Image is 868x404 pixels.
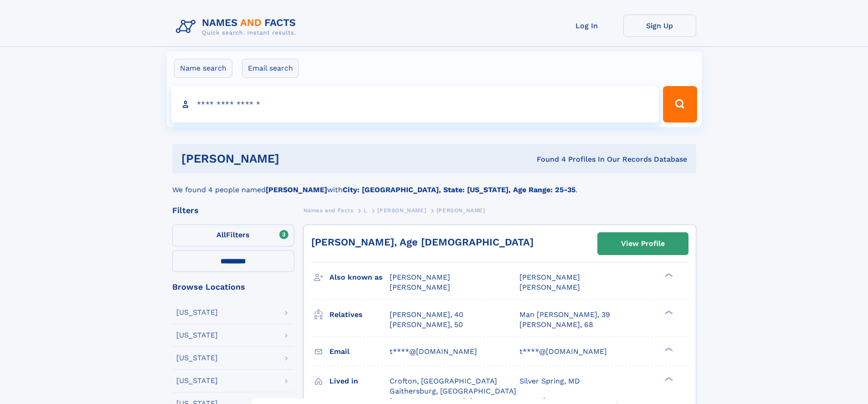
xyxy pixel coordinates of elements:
[172,206,294,215] div: Filters
[390,310,463,320] a: [PERSON_NAME], 40
[329,373,390,389] h3: Lived in
[663,86,697,123] button: Search Button
[171,86,659,123] input: search input
[390,387,516,395] span: Gaithersburg, [GEOGRAPHIC_DATA]
[176,354,218,362] div: [US_STATE]
[172,225,294,246] label: Filters
[519,320,593,330] a: [PERSON_NAME], 68
[390,273,450,281] span: [PERSON_NAME]
[519,273,580,281] span: [PERSON_NAME]
[176,377,218,384] div: [US_STATE]
[663,346,673,352] div: ❯
[663,272,673,278] div: ❯
[329,270,390,285] h3: Also known as
[390,320,463,330] a: [PERSON_NAME], 50
[174,59,232,78] label: Name search
[519,283,580,291] span: [PERSON_NAME]
[437,207,485,214] span: [PERSON_NAME]
[176,332,218,339] div: [US_STATE]
[343,185,575,194] b: City: [GEOGRAPHIC_DATA], State: [US_STATE], Age Range: 25-35
[172,15,303,39] img: Logo Names and Facts
[266,185,327,194] b: [PERSON_NAME]
[408,154,687,164] div: Found 4 Profiles In Our Records Database
[329,307,390,322] h3: Relatives
[242,59,299,78] label: Email search
[329,344,390,359] h3: Email
[377,205,426,216] a: [PERSON_NAME]
[621,233,665,254] div: View Profile
[364,207,367,214] span: L
[172,283,294,291] div: Browse Locations
[377,207,426,214] span: [PERSON_NAME]
[390,377,497,385] span: Crofton, [GEOGRAPHIC_DATA]
[663,309,673,315] div: ❯
[311,236,534,248] a: [PERSON_NAME], Age [DEMOGRAPHIC_DATA]
[172,174,696,195] div: We found 4 people named with .
[550,15,623,37] a: Log In
[364,205,367,216] a: L
[519,377,580,385] span: Silver Spring, MD
[598,233,688,255] a: View Profile
[390,283,450,291] span: [PERSON_NAME]
[176,309,218,316] div: [US_STATE]
[663,376,673,382] div: ❯
[216,230,226,239] span: All
[519,310,610,320] a: Man [PERSON_NAME], 39
[303,205,354,216] a: Names and Facts
[623,15,696,37] a: Sign Up
[181,153,408,164] h1: [PERSON_NAME]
